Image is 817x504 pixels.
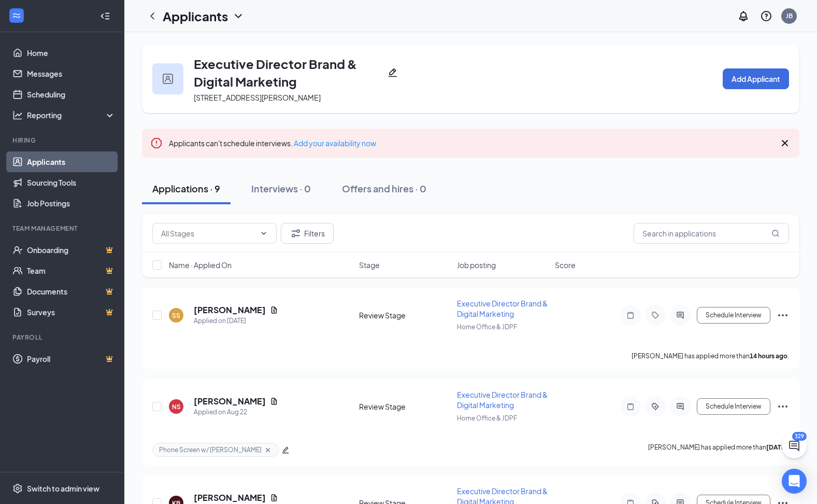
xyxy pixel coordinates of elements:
[270,306,278,314] svg: Document
[457,390,548,410] span: Executive Director Brand & Digital Marketing
[27,348,116,369] a: PayrollCrown
[270,397,278,405] svg: Document
[290,227,302,240] svg: Filter
[12,224,113,233] div: Team Management
[674,311,686,319] svg: ActiveChat
[172,402,181,411] div: NS
[282,446,289,454] span: edit
[760,10,772,22] svg: QuestionInfo
[697,398,770,415] button: Schedule Interview
[359,401,451,412] div: Review Stage
[634,223,789,244] input: Search in applications
[359,310,451,320] div: Review Stage
[260,229,268,237] svg: ChevronDown
[697,307,770,324] button: Schedule Interview
[27,240,116,260] a: OnboardingCrown
[27,483,99,494] div: Switch to admin view
[12,333,113,342] div: Payroll
[264,446,272,454] svg: Cross
[152,182,220,195] div: Applications · 9
[12,136,113,145] div: Hiring
[281,223,334,244] button: Filter Filters
[648,443,789,457] p: [PERSON_NAME] has applied more than .
[194,396,266,407] h5: [PERSON_NAME]
[555,260,576,270] span: Score
[251,182,311,195] div: Interviews · 0
[649,402,662,411] svg: ActiveTag
[27,302,116,323] a: SurveysCrown
[27,43,116,63] a: Home
[782,469,807,494] div: Open Intercom Messenger
[161,228,255,239] input: All Stages
[27,281,116,302] a: DocumentsCrown
[632,352,789,360] p: [PERSON_NAME] has applied more than .
[194,304,266,316] h5: [PERSON_NAME]
[388,67,398,78] svg: Pencil
[163,7,228,25] h1: Applicants
[771,229,780,237] svg: MagnifyingGlass
[194,407,278,417] div: Applied on Aug 22
[457,323,517,331] span: Home Office & JDPF
[163,74,173,84] img: user icon
[777,400,789,413] svg: Ellipses
[194,55,383,90] h3: Executive Director Brand & Digital Marketing
[27,63,116,84] a: Messages
[169,260,232,270] span: Name · Applied On
[11,10,22,21] svg: WorkstreamLogo
[146,10,159,22] svg: ChevronLeft
[723,68,789,89] button: Add Applicant
[27,84,116,105] a: Scheduling
[27,260,116,281] a: TeamCrown
[359,260,380,270] span: Stage
[674,402,686,411] svg: ActiveChat
[766,443,787,451] b: [DATE]
[27,193,116,214] a: Job Postings
[737,10,750,22] svg: Notifications
[270,494,278,502] svg: Document
[782,433,807,458] button: ChatActive
[100,11,110,21] svg: Collapse
[294,138,376,148] a: Add your availability now
[194,492,266,503] h5: [PERSON_NAME]
[232,10,245,22] svg: ChevronDown
[194,93,321,102] span: [STREET_ADDRESS][PERSON_NAME]
[159,445,262,454] span: Phone Screen w/ [PERSON_NAME]
[457,260,496,270] span: Job posting
[786,11,793,20] div: JB
[342,182,426,195] div: Offers and hires · 0
[457,299,548,318] span: Executive Director Brand & Digital Marketing
[624,402,637,411] svg: Note
[12,110,23,120] svg: Analysis
[649,311,662,319] svg: Tag
[150,137,163,149] svg: Error
[457,414,517,422] span: Home Office & JDPF
[194,316,278,326] div: Applied on [DATE]
[792,432,807,441] div: 329
[750,352,787,360] b: 14 hours ago
[12,483,23,494] svg: Settings
[169,138,376,148] span: Applicants can't schedule interviews.
[27,172,116,193] a: Sourcing Tools
[172,311,180,320] div: SS
[777,309,789,321] svg: Ellipses
[27,151,116,172] a: Applicants
[779,137,791,149] svg: Cross
[27,110,116,120] div: Reporting
[624,311,637,319] svg: Note
[788,440,800,452] svg: ChatActive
